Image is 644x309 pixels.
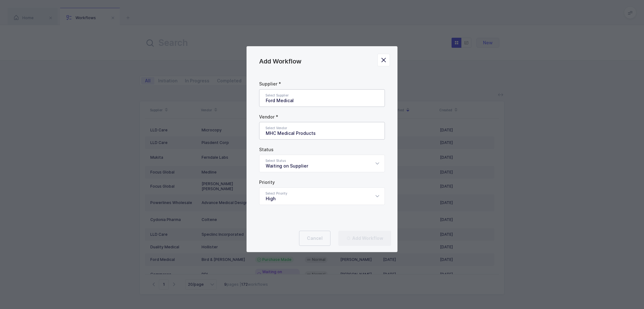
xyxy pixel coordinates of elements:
div: Add Workflow [247,46,397,252]
span: Add Workflow [259,58,302,65]
button: Close [377,54,390,66]
label: Priority [259,180,385,185]
label: Supplier * [259,81,385,86]
span: Cancel [307,235,323,241]
button: Cancel [299,231,330,246]
label: Vendor * [259,114,385,119]
label: Status [259,147,385,152]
